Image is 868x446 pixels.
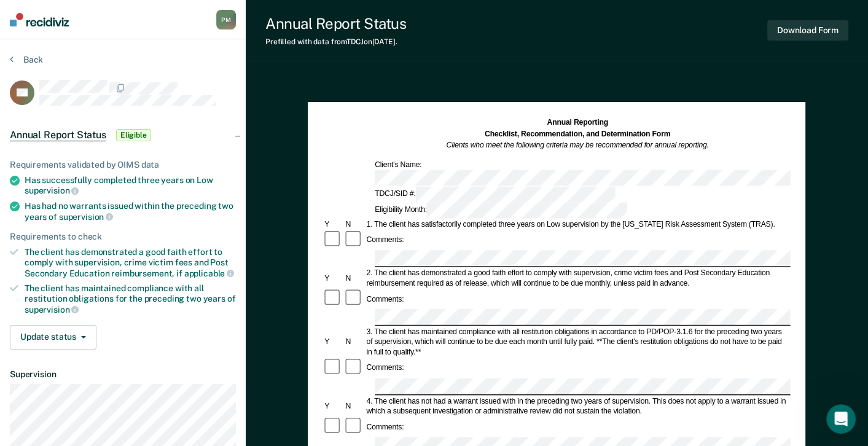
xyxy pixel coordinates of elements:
div: N [344,273,365,283]
div: Has successfully completed three years on Low [25,175,236,196]
span: applicable [184,268,234,278]
dt: Supervision [10,369,236,380]
div: Comments: [365,294,405,303]
div: N [344,337,365,347]
img: Recidiviz [10,13,69,26]
button: Download Form [767,20,848,41]
span: supervision [25,186,79,195]
strong: Checklist, Recommendation, and Determination Form [485,130,670,138]
iframe: Intercom live chat [826,404,856,434]
div: Comments: [365,362,405,372]
div: TDCJ/SID #: [373,186,617,202]
div: Prefilled with data from TDCJ on [DATE] . [265,37,406,46]
div: Y [323,337,344,347]
span: supervision [59,212,113,222]
div: The client has maintained compliance with all restitution obligations for the preceding two years of [25,283,236,315]
div: 4. The client has not had a warrant issued with in the preceding two years of supervision. This d... [365,396,791,417]
span: Eligible [116,129,151,141]
div: Requirements validated by OIMS data [10,160,236,170]
div: Eligibility Month: [373,202,629,218]
div: Comments: [365,235,405,245]
div: P M [216,10,236,29]
span: Annual Report Status [10,129,106,141]
div: Y [323,273,344,283]
div: Requirements to check [10,232,236,242]
div: The client has demonstrated a good faith effort to comply with supervision, crime victim fees and... [25,247,236,278]
div: Has had no warrants issued within the preceding two years of [25,201,236,222]
div: N [344,219,365,229]
strong: Annual Reporting [547,118,608,127]
div: Client's Name: [373,160,848,186]
div: Comments: [365,422,405,432]
button: Update status [10,325,96,350]
div: 3. The client has maintained compliance with all restitution obligations in accordance to PD/POP-... [365,327,791,357]
div: Y [323,219,344,229]
div: Y [323,401,344,411]
div: N [344,401,365,411]
button: PM [216,10,236,29]
div: Annual Report Status [265,15,406,33]
button: Back [10,54,43,65]
div: 1. The client has satisfactorily completed three years on Low supervision by the [US_STATE] Risk ... [365,219,791,229]
em: Clients who meet the following criteria may be recommended for annual reporting. [447,141,709,149]
span: supervision [25,305,79,315]
div: 2. The client has demonstrated a good faith effort to comply with supervision, crime victim fees ... [365,268,791,288]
